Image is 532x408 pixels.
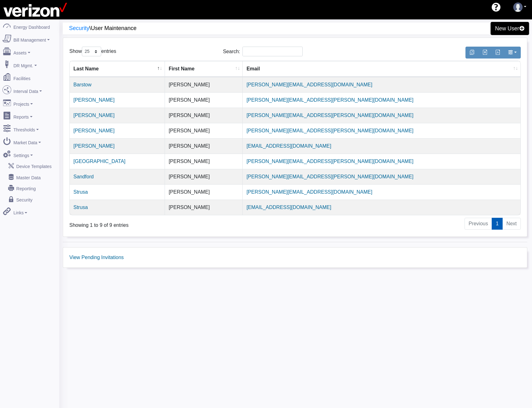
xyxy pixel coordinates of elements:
[165,61,243,77] th: First Name : activate to sort column ascending
[165,200,243,215] td: [PERSON_NAME]
[73,143,115,149] a: [PERSON_NAME]
[73,174,94,179] a: Sandford
[73,189,88,195] a: Strusa
[478,47,491,59] button: Export to Excel
[165,184,243,200] td: [PERSON_NAME]
[82,47,101,56] select: Showentries
[165,123,243,138] td: [PERSON_NAME]
[246,128,413,133] a: [PERSON_NAME][EMAIL_ADDRESS][PERSON_NAME][DOMAIN_NAME]
[89,24,91,33] li: \
[69,255,124,260] a: View Pending Invitations
[246,174,413,179] a: [PERSON_NAME][EMAIL_ADDRESS][PERSON_NAME][DOMAIN_NAME]
[246,143,331,149] a: [EMAIL_ADDRESS][DOMAIN_NAME]
[165,108,243,123] td: [PERSON_NAME]
[73,205,88,210] a: Strusa
[69,25,89,31] a: Security
[73,97,115,103] a: [PERSON_NAME]
[69,47,116,56] label: Show entries
[73,159,126,164] a: [GEOGRAPHIC_DATA]
[70,61,165,77] th: Last Name : activate to sort column descending
[504,47,521,59] button: Show/Hide Columns
[73,113,115,118] a: [PERSON_NAME]
[69,217,252,229] div: Showing 1 to 9 of 9 entries
[165,169,243,184] td: [PERSON_NAME]
[513,3,523,12] img: user-3.svg
[73,128,115,133] a: [PERSON_NAME]
[165,77,243,92] td: [PERSON_NAME]
[91,24,137,33] li: User Maintenance
[73,82,92,87] a: Barstow
[246,189,372,195] a: [PERSON_NAME][EMAIL_ADDRESS][DOMAIN_NAME]
[246,97,413,103] a: [PERSON_NAME][EMAIL_ADDRESS][PERSON_NAME][DOMAIN_NAME]
[243,61,520,77] th: Email : activate to sort column ascending
[490,22,529,35] a: New User
[246,159,413,164] a: [PERSON_NAME][EMAIL_ADDRESS][PERSON_NAME][DOMAIN_NAME]
[165,138,243,154] td: [PERSON_NAME]
[465,47,479,59] button: Copy to clipboard
[165,92,243,108] td: [PERSON_NAME]
[246,113,413,118] a: [PERSON_NAME][EMAIL_ADDRESS][PERSON_NAME][DOMAIN_NAME]
[492,218,503,230] a: 1
[246,205,331,210] a: [EMAIL_ADDRESS][DOMAIN_NAME]
[242,47,303,56] input: Search:
[491,47,504,59] button: Generate PDF
[246,82,372,87] a: [PERSON_NAME][EMAIL_ADDRESS][DOMAIN_NAME]
[165,154,243,169] td: [PERSON_NAME]
[223,47,303,56] label: Search:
